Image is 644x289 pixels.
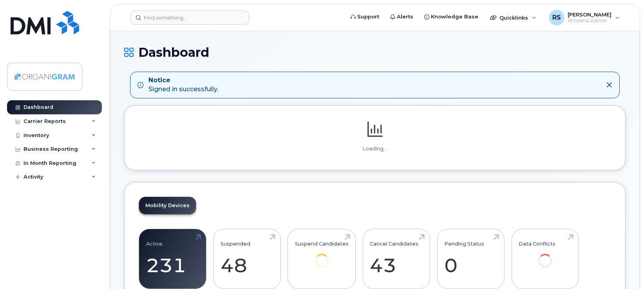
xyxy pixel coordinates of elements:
a: Data Conflicts [519,233,572,278]
div: Signed in successfully. [148,76,218,94]
a: Suspend Candidates [295,233,349,278]
a: Cancel Candidates 43 [370,233,423,285]
a: Active 231 [146,233,199,285]
a: Suspended 48 [221,233,273,285]
a: Mobility Devices [139,197,196,214]
a: Pending Status 0 [444,233,497,285]
strong: Notice [148,76,218,85]
p: Loading... [139,145,611,152]
h1: Dashboard [124,45,626,59]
